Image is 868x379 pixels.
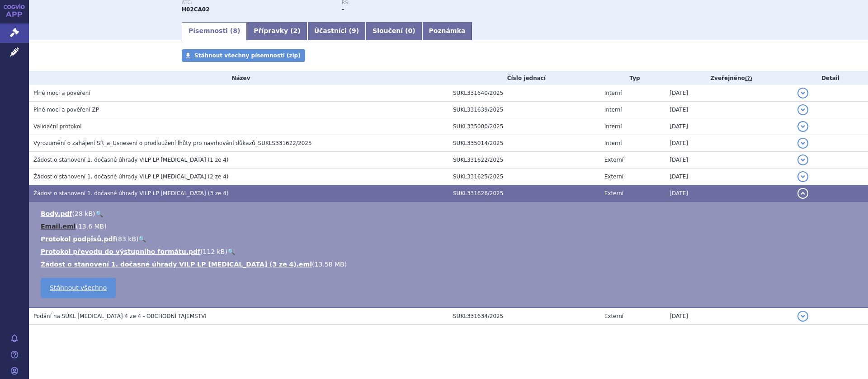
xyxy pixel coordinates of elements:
button: detail [797,188,808,199]
a: Stáhnout všechny písemnosti (zip) [182,49,305,62]
a: Protokol podpisů.pdf [41,235,116,243]
th: Název [29,71,448,85]
th: Typ [600,71,665,85]
span: Plné moci a pověření [33,90,90,96]
td: SUKL331634/2025 [448,308,600,325]
button: detail [797,88,808,98]
span: Žádost o stanovení 1. dočasné úhrady VILP LP Isturisa (2 ze 4) [33,173,228,180]
td: [DATE] [665,308,793,325]
strong: - [342,6,344,13]
span: 112 kB [203,248,225,255]
li: ( ) [41,247,859,256]
span: Žádost o stanovení 1. dočasné úhrady VILP LP Isturisa (1 ze 4) [33,157,228,163]
span: Interní [604,140,622,146]
th: Detail [793,71,868,85]
td: SUKL331626/2025 [448,185,600,202]
button: detail [797,311,808,322]
span: Externí [604,157,623,163]
th: Zveřejněno [665,71,793,85]
td: [DATE] [665,185,793,202]
button: detail [797,138,808,149]
strong: OSILODROSTAT [182,6,210,13]
span: Interní [604,107,622,113]
td: SUKL331640/2025 [448,85,600,102]
a: Účastníci (9) [307,22,366,40]
span: 9 [352,27,356,34]
span: Vyrozumění o zahájení SŘ_a_Usnesení o prodloužení lhůty pro navrhování důkazů_SUKLS331622/2025 [33,140,312,146]
li: ( ) [41,222,859,231]
span: 2 [293,27,298,34]
a: Stáhnout všechno [41,278,116,298]
td: SUKL331622/2025 [448,152,600,168]
span: 0 [408,27,412,34]
button: detail [797,104,808,115]
span: Stáhnout všechny písemnosti (zip) [194,52,301,59]
a: Sloučení (0) [366,22,422,40]
li: ( ) [41,260,859,269]
span: 13.58 MB [314,261,344,268]
td: SUKL331625/2025 [448,168,600,185]
span: Žádost o stanovení 1. dočasné úhrady VILP LP Isturisa (3 ze 4) [33,190,228,197]
span: Plné moci a pověření ZP [33,107,99,113]
li: ( ) [41,209,859,218]
span: Externí [604,173,623,180]
td: [DATE] [665,168,793,185]
span: Validační protokol [33,123,82,130]
td: [DATE] [665,85,793,102]
td: [DATE] [665,118,793,135]
a: 🔍 [227,248,235,255]
span: Podání na SÚKL Isturisa 4 ze 4 - OBCHODNÍ TAJEMSTVÍ [33,313,207,319]
li: ( ) [41,234,859,243]
a: Žádost o stanovení 1. dočasné úhrady VILP LP [MEDICAL_DATA] (3 ze 4).eml [41,261,312,268]
td: SUKL335000/2025 [448,118,600,135]
button: detail [797,171,808,182]
a: 🔍 [138,235,146,243]
a: Body.pdf [41,210,72,217]
button: detail [797,154,808,165]
th: Číslo jednací [448,71,600,85]
a: Písemnosti (8) [182,22,247,40]
span: Interní [604,90,622,96]
span: 13.6 MB [78,223,104,230]
td: [DATE] [665,152,793,168]
span: Interní [604,123,622,130]
a: Email.eml [41,223,75,230]
td: [DATE] [665,102,793,118]
span: 83 kB [118,235,136,243]
span: 28 kB [75,210,93,217]
span: 8 [233,27,237,34]
td: SUKL335014/2025 [448,135,600,152]
td: SUKL331639/2025 [448,102,600,118]
a: Přípravky (2) [247,22,307,40]
a: Protokol převodu do výstupního formátu.pdf [41,248,200,255]
span: Externí [604,190,623,197]
td: [DATE] [665,135,793,152]
button: detail [797,121,808,132]
span: Externí [604,313,623,319]
a: 🔍 [95,210,103,217]
a: Poznámka [422,22,472,40]
abbr: (?) [745,75,752,82]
